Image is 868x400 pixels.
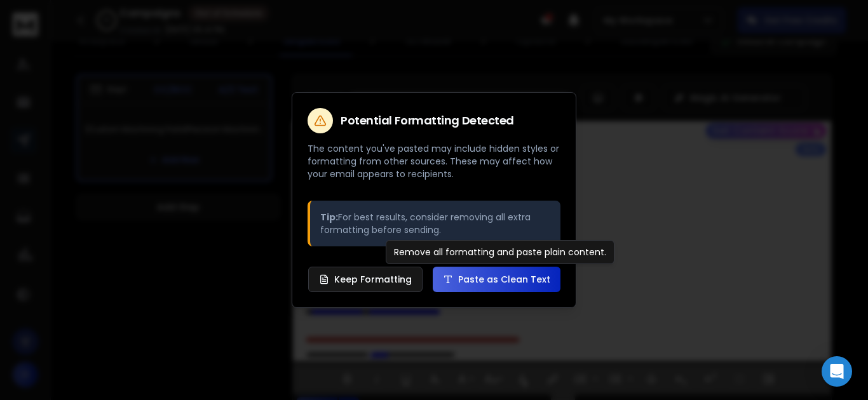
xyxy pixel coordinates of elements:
button: Keep Formatting [308,267,423,292]
h2: Potential Formatting Detected [341,115,514,126]
p: The content you've pasted may include hidden styles or formatting from other sources. These may a... [308,142,560,180]
div: Remove all formatting and paste plain content. [386,240,614,264]
p: For best results, consider removing all extra formatting before sending. [320,211,550,236]
button: Paste as Clean Text [433,267,560,292]
strong: Tip: [320,211,338,223]
div: Open Intercom Messenger [822,356,852,387]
